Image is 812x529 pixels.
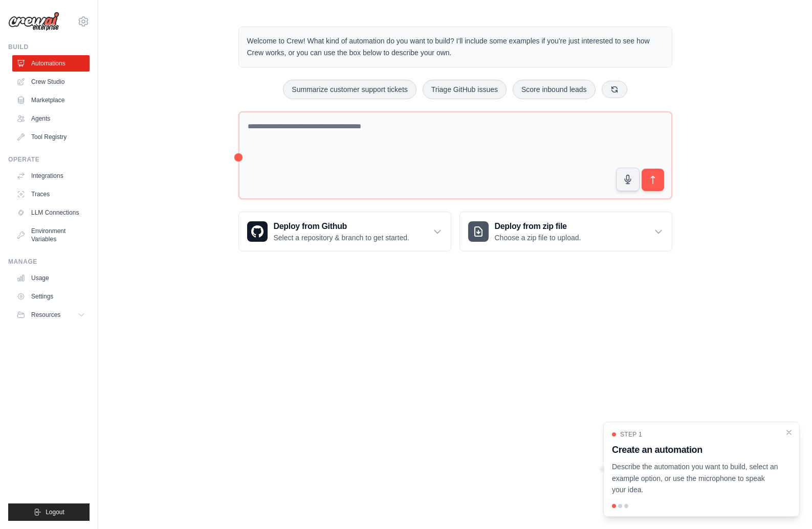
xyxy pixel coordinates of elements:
a: Integrations [12,168,90,184]
a: Traces [12,186,90,202]
button: Summarize customer support tickets [283,80,416,99]
iframe: Chat Widget [761,480,812,529]
p: Choose a zip file to upload. [495,233,581,243]
h3: Create an automation [612,443,779,457]
a: Settings [12,288,90,305]
h3: Deploy from Github [274,220,409,233]
a: Crew Studio [12,74,90,90]
div: Operate [8,155,90,164]
span: Resources [31,311,60,319]
div: Build [8,43,90,51]
img: Logo [8,12,59,31]
span: Step 1 [620,430,642,439]
button: Triage GitHub issues [423,80,507,99]
button: Resources [12,307,90,323]
span: Logout [46,508,64,516]
a: Tool Registry [12,129,90,145]
a: Marketplace [12,92,90,108]
a: LLM Connections [12,204,90,221]
button: Score inbound leads [513,80,596,99]
a: Environment Variables [12,223,90,247]
div: Manage [8,258,90,266]
button: Close walkthrough [785,428,793,436]
a: Usage [12,270,90,286]
p: Describe the automation you want to build, select an example option, or use the microphone to spe... [612,461,779,496]
a: Automations [12,55,90,72]
p: Select a repository & branch to get started. [274,233,409,243]
button: Logout [8,503,90,521]
p: Welcome to Crew! What kind of automation do you want to build? I'll include some examples if you'... [247,35,664,59]
h3: Deploy from zip file [495,220,581,233]
a: Agents [12,110,90,127]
